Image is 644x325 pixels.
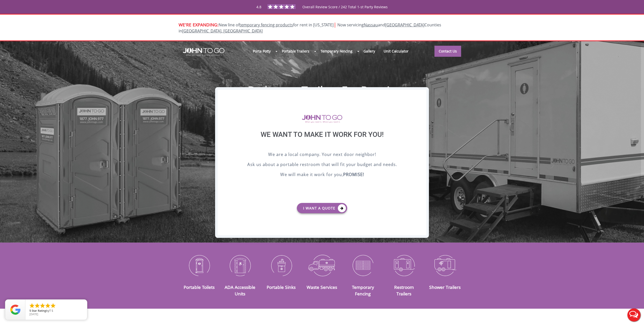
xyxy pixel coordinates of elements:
li:  [39,303,46,309]
span: T S [49,309,53,312]
p: Ask us about a portable restroom that will fit your budget and needs. [230,161,414,169]
li:  [34,303,40,309]
p: We are a local company. Your next door neighbor! [230,151,414,159]
span: 5 [29,309,31,312]
div: We want to make it work for you! [230,130,414,151]
img: logo of viptogo [302,115,342,123]
span: Star Rating [32,309,46,312]
button: Live Chat [624,305,644,325]
p: We will make it work for you, [230,171,414,179]
b: PROMISE! [343,172,364,177]
a: I want a Quote [297,203,347,213]
div: X [419,90,426,98]
li:  [29,303,35,309]
span: [DATE] [29,312,38,316]
img: Review Rating [10,305,20,315]
li:  [50,303,56,309]
span: by [29,309,83,313]
li:  [45,303,51,309]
